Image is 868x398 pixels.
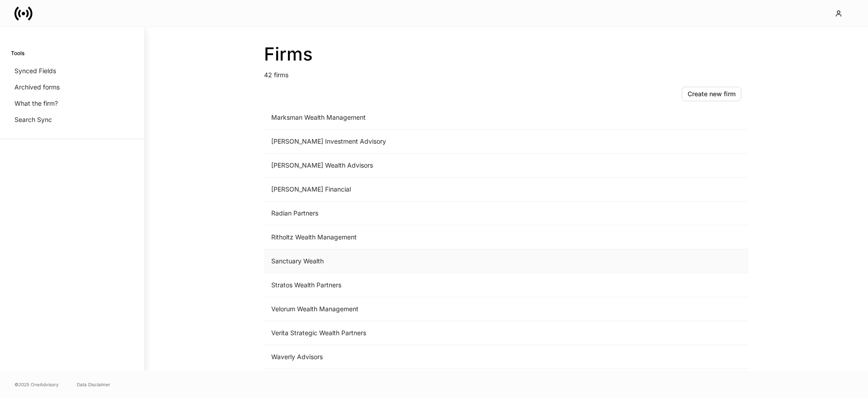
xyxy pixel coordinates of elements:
[14,99,58,108] p: What the firm?
[264,345,599,369] td: Waverly Advisors
[682,87,741,101] button: Create new firm
[264,249,599,273] td: Sanctuary Wealth
[14,83,60,92] p: Archived forms
[77,381,110,388] a: Data Disclaimer
[264,225,599,249] td: Ritholtz Wealth Management
[11,112,133,128] a: Search Sync
[264,297,599,321] td: Velorum Wealth Management
[264,43,749,65] h2: Firms
[264,154,599,178] td: [PERSON_NAME] Wealth Advisors
[264,273,599,297] td: Stratos Wealth Partners
[14,66,56,75] p: Synced Fields
[11,79,133,95] a: Archived forms
[11,95,133,112] a: What the firm?
[264,130,599,154] td: [PERSON_NAME] Investment Advisory
[264,65,749,80] p: 42 firms
[14,381,59,388] span: © 2025 OneAdvisory
[688,91,736,97] div: Create new firm
[14,115,52,124] p: Search Sync
[264,201,599,225] td: Radian Partners
[264,321,599,345] td: Verita Strategic Wealth Partners
[11,63,133,79] a: Synced Fields
[264,369,599,393] td: XYPN Sapphire
[264,178,599,201] td: [PERSON_NAME] Financial
[11,49,24,57] h6: Tools
[264,106,599,130] td: Marksman Wealth Management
